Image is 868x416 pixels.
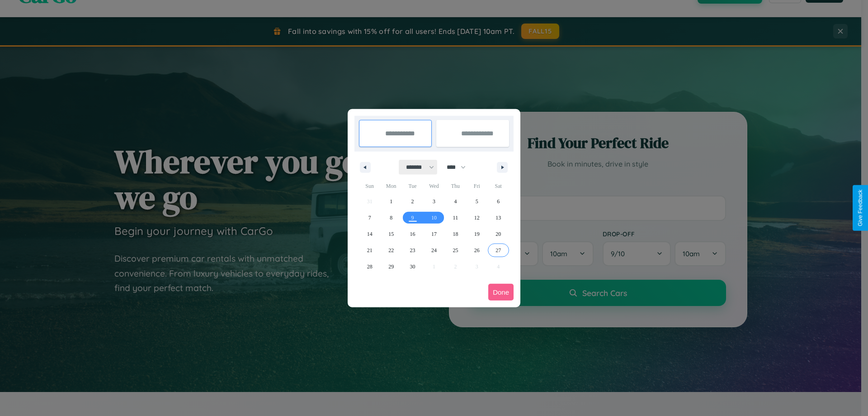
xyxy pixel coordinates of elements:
[411,210,414,226] span: 9
[359,258,380,275] button: 28
[423,210,444,226] button: 10
[423,226,444,242] button: 17
[474,210,480,226] span: 12
[488,226,509,242] button: 20
[466,242,487,258] button: 26
[411,193,414,210] span: 2
[368,210,371,226] span: 7
[466,179,487,193] span: Fri
[495,242,501,258] span: 27
[359,210,380,226] button: 7
[423,179,444,193] span: Wed
[488,179,509,193] span: Sat
[454,193,457,210] span: 4
[495,226,501,242] span: 20
[390,193,392,210] span: 1
[488,284,514,301] button: Done
[431,242,437,258] span: 24
[410,242,415,258] span: 23
[402,179,423,193] span: Tue
[380,179,401,193] span: Mon
[402,210,423,226] button: 9
[445,242,466,258] button: 25
[388,258,394,275] span: 29
[453,226,458,242] span: 18
[380,226,401,242] button: 15
[380,193,401,210] button: 1
[495,210,501,226] span: 13
[488,210,509,226] button: 13
[367,226,373,242] span: 14
[433,193,435,210] span: 3
[380,258,401,275] button: 29
[445,210,466,226] button: 11
[445,179,466,193] span: Thu
[474,226,480,242] span: 19
[423,242,444,258] button: 24
[476,193,478,210] span: 5
[423,193,444,210] button: 3
[488,193,509,210] button: 6
[402,242,423,258] button: 23
[380,242,401,258] button: 22
[431,226,437,242] span: 17
[466,193,487,210] button: 5
[453,242,458,258] span: 25
[488,242,509,258] button: 27
[431,210,437,226] span: 10
[445,226,466,242] button: 18
[390,210,392,226] span: 8
[380,210,401,226] button: 8
[388,242,394,258] span: 22
[857,190,863,226] div: Give Feedback
[359,179,380,193] span: Sun
[402,193,423,210] button: 2
[359,226,380,242] button: 14
[466,226,487,242] button: 19
[388,226,394,242] span: 15
[445,193,466,210] button: 4
[410,226,415,242] span: 16
[367,258,373,275] span: 28
[410,258,415,275] span: 30
[497,193,500,210] span: 6
[359,242,380,258] button: 21
[402,258,423,275] button: 30
[474,242,480,258] span: 26
[402,226,423,242] button: 16
[453,210,458,226] span: 11
[466,210,487,226] button: 12
[367,242,373,258] span: 21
